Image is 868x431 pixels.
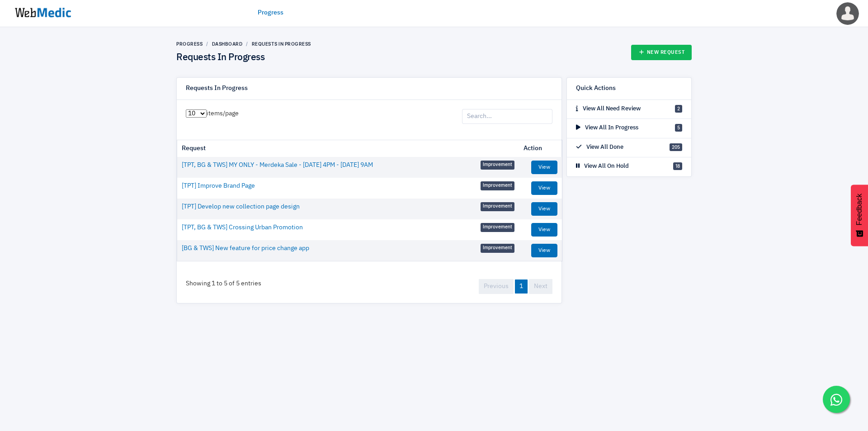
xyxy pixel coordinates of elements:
div: Showing 1 to 5 of 5 entries [177,270,270,298]
a: Requests In Progress [252,41,311,47]
a: View [531,223,557,237]
a: Next [529,279,552,294]
input: Search... [462,109,552,124]
a: View [531,161,557,174]
a: View [531,244,557,257]
span: Improvement [481,223,514,232]
span: 18 [673,162,682,170]
a: 1 [515,279,528,294]
th: Action [519,140,562,157]
h4: Requests In Progress [176,52,311,64]
span: 2 [675,105,682,113]
a: View [531,181,557,195]
a: Progress [258,8,283,18]
a: [BG & TWS] New feature for price change app [182,244,309,253]
span: 205 [670,143,682,151]
th: Request [177,140,519,157]
label: items/page [186,109,239,118]
a: [TPT, BG & TWS] MY ONLY - Merdeka Sale - [DATE] 4PM - [DATE] 9AM [182,161,373,170]
span: Feedback [855,194,863,225]
a: Previous [479,279,514,294]
span: Improvement [481,161,514,170]
button: Feedback - Show survey [851,185,868,246]
nav: breadcrumb [176,41,311,47]
span: Improvement [481,202,514,211]
p: View All Done [576,143,623,152]
span: 5 [675,124,682,132]
a: Progress [176,41,203,47]
span: Improvement [481,181,514,190]
p: View All On Hold [576,162,629,171]
a: View [531,202,557,216]
a: [TPT] Improve Brand Page [182,181,255,191]
select: items/page [186,109,207,118]
a: [TPT] Develop new collection page design [182,202,300,212]
h6: Requests In Progress [186,85,248,93]
h6: Quick Actions [576,85,616,93]
a: New Request [631,45,692,60]
p: View All In Progress [576,123,638,133]
a: [TPT, BG & TWS] Crossing Urban Promotion [182,223,303,232]
p: View All Need Review [576,104,641,114]
a: Dashboard [212,41,243,47]
span: Improvement [481,244,514,253]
